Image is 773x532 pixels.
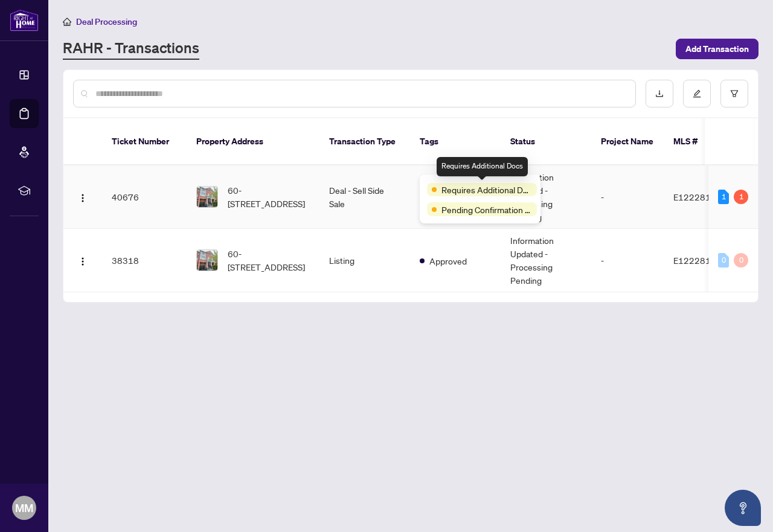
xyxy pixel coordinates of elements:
[718,190,729,204] div: 1
[429,254,467,268] span: Approved
[685,39,749,59] span: Add Transaction
[78,257,88,266] img: Logo
[63,38,199,60] a: RAHR - Transactions
[319,118,410,165] th: Transaction Type
[734,190,748,204] div: 1
[102,229,187,292] td: 38318
[673,191,722,202] span: E12228139
[197,250,217,271] img: thumbnail-img
[441,203,532,216] span: Pending Confirmation of Closing
[441,183,532,196] span: Requires Additional Docs
[15,499,33,516] span: MM
[78,193,88,203] img: Logo
[720,80,748,107] button: filter
[63,18,71,26] span: home
[683,80,711,107] button: edit
[591,229,664,292] td: -
[73,251,92,270] button: Logo
[591,165,664,229] td: -
[319,229,410,292] td: Listing
[718,253,729,268] div: 0
[693,89,701,98] span: edit
[676,39,759,59] button: Add Transaction
[725,490,761,526] button: Open asap
[319,165,410,229] td: Deal - Sell Side Sale
[734,253,748,268] div: 0
[10,9,39,31] img: logo
[102,118,187,165] th: Ticket Number
[730,89,739,98] span: filter
[437,157,528,176] div: Requires Additional Docs
[664,118,736,165] th: MLS #
[646,80,673,107] button: download
[501,118,591,165] th: Status
[73,187,92,207] button: Logo
[197,187,217,207] img: thumbnail-img
[501,165,591,229] td: Information Updated - Processing Pending
[228,184,310,210] span: 60-[STREET_ADDRESS]
[655,89,664,98] span: download
[187,118,319,165] th: Property Address
[501,229,591,292] td: Information Updated - Processing Pending
[410,118,501,165] th: Tags
[673,255,722,266] span: E12228139
[102,165,187,229] td: 40676
[591,118,664,165] th: Project Name
[76,16,137,27] span: Deal Processing
[228,247,310,274] span: 60-[STREET_ADDRESS]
